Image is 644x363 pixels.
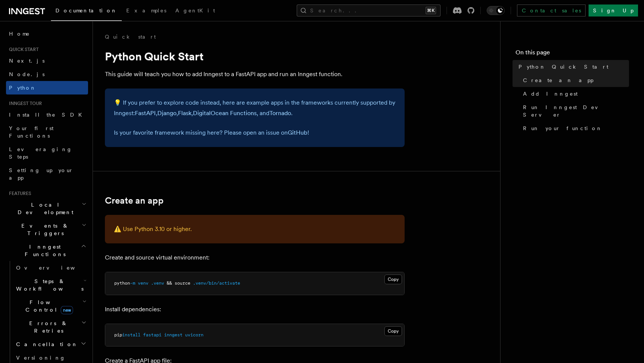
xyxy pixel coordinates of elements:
[6,108,88,121] a: Install the SDK
[51,2,122,21] a: Documentation
[114,280,130,286] span: python
[589,4,638,16] a: Sign Up
[6,81,88,94] a: Python
[520,87,629,100] a: Add Inngest
[13,298,82,313] span: Flow Control
[151,280,164,286] span: .venv
[138,280,148,286] span: venv
[6,67,88,81] a: Node.js
[171,2,220,20] a: AgentKit
[114,127,396,138] p: Is your favorite framework missing here? Please open an issue on !
[105,195,164,206] a: Create an app
[175,280,190,286] span: source
[518,63,608,70] span: Python Quick Start
[114,332,122,337] span: pip
[13,319,81,334] span: Errors & Retries
[55,7,117,13] span: Documentation
[61,306,73,314] span: new
[6,222,82,237] span: Events & Triggers
[16,355,66,361] span: Versioning
[9,167,73,181] span: Setting up your app
[6,201,82,216] span: Local Development
[515,60,629,73] a: Python Quick Start
[523,90,578,97] span: Add Inngest
[288,129,308,136] a: GitHub
[9,85,36,91] span: Python
[13,295,88,316] button: Flow Controlnew
[6,46,39,52] span: Quick start
[9,146,72,160] span: Leveraging Steps
[16,265,93,271] span: Overview
[520,100,629,121] a: Run Inngest Dev Server
[13,316,88,337] button: Errors & Retries
[126,7,166,13] span: Examples
[269,109,291,117] a: Tornado
[9,30,30,37] span: Home
[105,69,405,79] p: This guide will teach you how to add Inngest to a FastAPI app and run an Inngest function.
[13,340,78,348] span: Cancellation
[122,2,171,20] a: Examples
[105,49,405,63] h1: Python Quick Start
[164,332,182,337] span: inngest
[6,243,81,258] span: Inngest Functions
[6,54,88,67] a: Next.js
[297,4,441,16] button: Search...⌘K
[520,121,629,135] a: Run your function
[13,261,88,274] a: Overview
[523,124,602,132] span: Run your function
[523,76,593,84] span: Create an app
[517,4,586,16] a: Contact sales
[193,109,257,117] a: DigitalOcean Functions
[178,109,191,117] a: Flask
[135,109,156,117] a: FastAPI
[167,280,172,286] span: &&
[175,7,215,13] span: AgentKit
[13,337,88,351] button: Cancellation
[384,326,402,336] button: Copy
[105,33,156,40] a: Quick start
[6,100,42,106] span: Inngest tour
[515,48,629,60] h4: On this page
[143,332,161,337] span: fastapi
[105,252,405,263] p: Create and source virtual environment:
[9,125,54,139] span: Your first Functions
[13,274,88,295] button: Steps & Workflows
[185,332,203,337] span: uvicorn
[426,7,436,14] kbd: ⌘K
[193,280,240,286] span: .venv/bin/activate
[13,277,84,292] span: Steps & Workflows
[487,6,505,15] button: Toggle dark mode
[9,58,45,64] span: Next.js
[6,219,88,240] button: Events & Triggers
[105,304,405,315] p: Install dependencies:
[9,112,87,118] span: Install the SDK
[523,103,629,118] span: Run Inngest Dev Server
[520,73,629,87] a: Create an app
[6,163,88,184] a: Setting up your app
[114,224,396,234] p: ⚠️ Use Python 3.10 or higher.
[6,121,88,142] a: Your first Functions
[6,190,31,196] span: Features
[130,280,135,286] span: -m
[6,142,88,163] a: Leveraging Steps
[6,198,88,219] button: Local Development
[384,274,402,284] button: Copy
[6,240,88,261] button: Inngest Functions
[114,97,396,118] p: 💡 If you prefer to explore code instead, here are example apps in the frameworks currently suppor...
[122,332,140,337] span: install
[6,27,88,40] a: Home
[157,109,176,117] a: Django
[9,71,45,77] span: Node.js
